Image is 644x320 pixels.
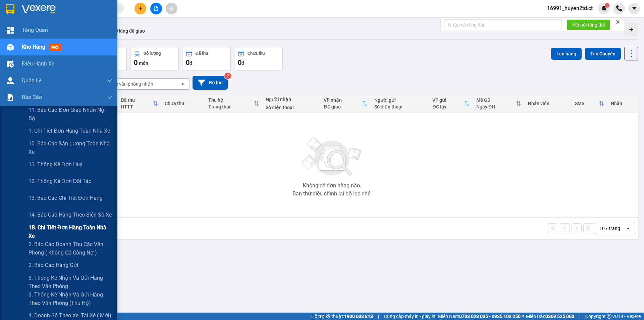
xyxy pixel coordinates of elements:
span: 4. Doanh số theo xe, tài xế ( mới) [29,311,111,320]
span: plus [138,6,143,11]
div: Trạng thái [208,104,254,109]
span: file-add [154,6,158,11]
div: Chưa thu [165,101,202,106]
button: Số lượng0món [130,47,179,71]
div: Số điện thoại [374,104,426,109]
span: aim [169,6,174,11]
div: Số lượng [144,51,161,56]
button: caret-down [628,3,640,14]
div: Đã thu [196,51,208,56]
div: HTTT [121,104,153,109]
li: Hotline: 1900252555 [63,25,280,33]
sup: 2 [224,73,231,79]
button: Kết nối tổng đài [567,19,610,30]
th: Toggle SortBy [429,95,473,112]
span: 13. Báo cáo chi tiết đơn hàng [29,194,103,202]
span: caret-down [631,5,637,11]
button: aim [166,3,177,14]
div: Đã thu [121,97,153,103]
th: Toggle SortBy [205,95,262,112]
span: Kết nối tổng đài [572,21,605,29]
span: Miền Bắc [526,313,574,320]
span: 2. Báo cáo hàng gửi [29,261,78,269]
div: Người gửi [374,97,426,103]
div: VP nhận [324,97,362,103]
span: 14. Báo cáo hàng theo biển số xe [29,211,112,219]
button: plus [135,3,146,14]
div: Chọn văn phòng nhận [107,81,153,87]
div: Tạo kho hàng mới [625,23,638,36]
span: 2. Báo cáo doanh thu các văn phòng ( không có công nợ ) [29,240,112,257]
div: VP gửi [432,97,464,103]
sup: 1 [605,3,609,8]
img: svg+xml;base64,PHN2ZyBjbGFzcz0ibGlzdC1wbHVnX19zdmciIHhtbG5zPSJodHRwOi8vd3d3LnczLm9yZy8yMDAwL3N2Zy... [299,133,366,180]
span: 12. Thống kê đơn đối tác [29,177,91,185]
img: phone-icon [616,5,622,11]
div: Bạn thử điều chỉnh lại bộ lọc nhé! [292,191,372,196]
span: 10. Báo cáo sản lượng toàn nhà xe [29,139,112,156]
div: Mã GD [476,97,516,103]
button: Tạo Chuyến [585,48,621,60]
span: 1B. Chi tiết đơn hàng toàn nhà xe [29,223,112,240]
div: Nhãn [611,101,634,106]
span: close [615,19,620,24]
div: Nhân viên [528,101,568,106]
b: GỬI : VP [PERSON_NAME] [8,49,117,60]
span: down [107,95,112,100]
span: 1 [606,3,608,8]
button: Hàng đã giao [111,23,150,39]
span: ⚪️ [522,315,524,318]
strong: 0369 525 060 [545,314,574,319]
img: logo-vxr [6,4,14,14]
span: đ [190,60,192,66]
span: | [378,313,379,320]
div: Thu hộ [208,97,254,103]
th: Toggle SortBy [572,95,607,112]
strong: 1900 633 818 [344,314,373,319]
span: Báo cáo [22,93,42,101]
span: 11. Thống kê đơn huỷ [29,160,83,169]
span: 16991_huyen2td.ct [542,4,598,12]
button: Bộ lọc [193,76,228,90]
span: Quản Lý [22,76,41,85]
div: Người nhận [266,97,317,102]
th: Toggle SortBy [117,95,161,112]
span: Điều hành xe [22,59,54,68]
span: 0 [186,58,190,66]
span: 3. Thống kê nhận và gửi hàng theo văn phòng [29,274,112,290]
div: Chưa thu [248,51,265,56]
span: mới [49,44,61,51]
button: Đã thu0đ [182,47,231,71]
span: 0 [238,58,241,66]
span: Miền Nam [438,313,521,320]
span: Hỗ trợ kỹ thuật: [311,313,373,320]
img: warehouse-icon [7,44,14,51]
span: | [579,313,580,320]
div: ĐC lấy [432,104,464,109]
li: Cổ Đạm, xã [GEOGRAPHIC_DATA], [GEOGRAPHIC_DATA] [63,16,280,25]
img: warehouse-icon [7,60,14,67]
span: Cung cấp máy in - giấy in: [384,313,436,320]
img: dashboard-icon [7,27,14,34]
strong: 0708 023 035 - 0935 103 250 [459,314,521,319]
div: Ngày ĐH [476,104,516,109]
button: file-add [150,3,162,14]
span: 3. Thống kê nhận và gửi hàng theo văn phòng (thu hộ) [29,290,112,307]
span: món [139,60,148,66]
div: SMS [575,101,599,106]
span: down [107,78,112,83]
span: Tổng Quan [22,26,48,34]
span: đ [241,60,244,66]
th: Toggle SortBy [473,95,525,112]
span: 0 [134,58,138,66]
img: icon-new-feature [601,5,607,11]
span: 11. Báo cáo đơn giao nhận nội bộ [29,106,112,123]
img: warehouse-icon [7,77,14,84]
svg: open [180,81,185,87]
div: Số điện thoại [266,105,317,110]
div: ĐC giao [324,104,362,109]
img: logo.jpg [8,8,42,42]
img: solution-icon [7,94,14,101]
svg: open [626,226,631,231]
span: copyright [607,314,611,319]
